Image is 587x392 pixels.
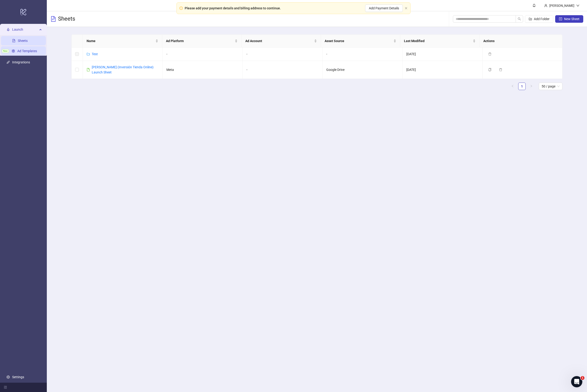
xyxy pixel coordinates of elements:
[87,52,90,56] span: folder
[400,35,480,47] th: Last Modified
[404,38,472,44] span: Last Modified
[403,61,483,79] td: [DATE]
[542,83,560,90] span: 50 / page
[559,17,562,21] span: plus-square
[509,83,516,90] li: Previous Page
[58,15,75,23] h3: Sheets
[185,6,281,11] div: Please add your payment details and billing address to continue.
[323,61,403,79] td: Google Drive
[544,4,547,7] span: user
[51,16,56,22] span: file-text
[243,61,323,79] td: -
[166,38,234,44] span: Ad Platform
[12,25,38,34] span: Launch
[92,52,98,56] a: Test
[4,386,7,389] span: menu-fold
[12,375,24,379] a: Settings
[518,17,521,21] span: search
[92,65,154,74] a: [PERSON_NAME] (Inversión Tienda Online) Launch Sheet
[480,35,559,47] th: Actions
[323,47,403,61] td: -
[488,68,492,71] span: copy
[539,83,562,90] div: Page Size
[163,47,243,61] td: -
[534,17,550,21] span: Add Folder
[321,35,400,47] th: Asset Source
[242,35,321,47] th: Ad Account
[518,83,525,90] a: 1
[405,7,407,10] button: close
[83,35,162,47] th: Name
[547,3,576,8] div: [PERSON_NAME]
[528,83,535,90] button: right
[180,7,183,10] span: exclamation-circle
[87,38,154,44] span: Name
[87,68,90,71] span: file
[403,47,483,61] td: [DATE]
[369,6,399,10] span: Add Payment Details
[17,49,37,53] a: Ad Templates
[532,4,536,7] span: bell
[518,83,526,90] li: 1
[555,15,583,23] button: New Sheet
[581,376,584,380] span: 1
[365,4,403,12] button: Add Payment Details
[509,83,516,90] button: left
[499,68,502,71] span: delete
[528,83,535,90] li: Next Page
[571,376,582,387] iframe: Intercom live chat
[12,61,30,64] a: Integrations
[163,61,243,79] td: Meta
[245,38,313,44] span: Ad Account
[525,15,553,23] button: Add Folder
[530,85,533,87] span: right
[511,85,514,87] span: left
[243,47,323,61] td: -
[325,38,393,44] span: Asset Source
[18,39,28,43] a: Sheets
[7,28,10,31] span: rocket
[564,17,580,21] span: New Sheet
[488,52,492,56] span: delete
[162,35,242,47] th: Ad Platform
[576,4,580,7] span: down
[529,17,532,21] span: folder-add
